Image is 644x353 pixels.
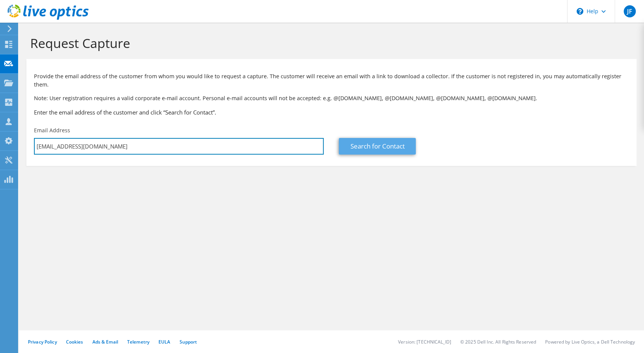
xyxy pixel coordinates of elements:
svg: \n [576,8,583,15]
h1: Request Capture [30,35,629,51]
span: JF [624,5,636,17]
h3: Enter the email address of the customer and click “Search for Contact”. [34,108,629,116]
label: Email Address [34,127,70,134]
li: © 2025 Dell Inc. All Rights Reserved [460,339,536,345]
li: Powered by Live Optics, a Dell Technology [545,339,635,345]
a: Search for Contact [339,138,416,155]
a: Privacy Policy [28,339,57,345]
li: Version: [TECHNICAL_ID] [398,339,451,345]
a: EULA [158,339,170,345]
a: Support [179,339,197,345]
a: Telemetry [127,339,149,345]
p: Provide the email address of the customer from whom you would like to request a capture. The cust... [34,72,629,89]
a: Ads & Email [92,339,118,345]
a: Cookies [66,339,83,345]
p: Note: User registration requires a valid corporate e-mail account. Personal e-mail accounts will ... [34,94,629,102]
